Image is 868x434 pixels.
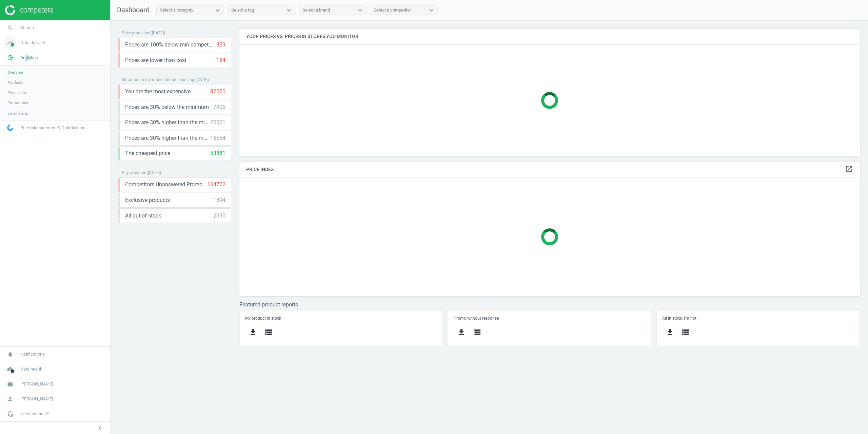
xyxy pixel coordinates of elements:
[207,181,225,188] div: 164722
[151,31,165,35] span: ( [DATE] )
[216,57,225,64] div: 194
[96,424,104,432] i: chevron_left
[125,150,170,157] span: The cheapest price
[374,7,411,13] div: Select a competitor
[7,90,27,95] span: Price index
[662,324,678,340] button: get_app
[160,7,193,13] div: Select a category
[20,396,53,402] span: [PERSON_NAME]
[7,111,28,116] span: Email alerts
[261,324,276,340] button: storage
[469,324,485,340] button: storage
[239,301,860,308] h3: Featured product reports
[4,363,17,376] i: cloud_done
[662,316,854,321] h5: All in stock, i'm not
[125,196,170,204] span: Exclusive products
[7,100,28,106] span: Promotions
[4,393,17,405] i: person
[20,55,38,61] span: Analytics
[125,57,186,64] span: Prices are lower than cost
[682,328,690,336] i: storage
[91,423,108,432] button: chevron_left
[4,36,17,49] i: timeline
[194,77,209,82] span: ( [DATE] )
[4,378,17,391] i: work
[213,212,225,220] div: 2330
[473,328,481,336] i: storage
[125,212,161,220] span: All out of stock
[239,162,860,177] h4: Price Index
[125,134,210,142] span: Prices are 30% higher than the maximal
[125,119,210,126] span: Prices are 30% higher than the minimum
[210,88,225,95] div: 82050
[678,324,693,340] button: storage
[457,328,466,336] i: get_app
[249,328,257,336] i: get_app
[20,366,42,372] span: Data health
[302,7,330,13] div: Select a brand
[454,324,469,340] button: get_app
[7,80,23,85] span: Products
[4,348,17,361] i: notifications
[122,31,151,35] span: Price protection
[210,119,225,126] div: 25071
[845,165,853,173] i: open_in_new
[125,103,209,111] span: Prices are 30% below the minimum
[210,150,225,157] div: 53881
[122,170,146,175] span: Pay attention
[20,25,34,31] span: Search
[213,196,225,204] div: 1894
[239,29,860,44] h4: Your prices vs. prices in stores you monitor
[125,181,202,188] span: Competitors Unanswered Promo
[20,40,45,46] span: Data delivery
[454,316,645,321] h5: Promo without response
[666,328,674,336] i: get_app
[213,41,225,49] div: 1359
[4,51,17,64] i: pie_chart_outlined
[20,381,53,387] span: [PERSON_NAME]
[4,408,17,420] i: headset_mic
[210,134,225,142] div: 16554
[125,88,191,95] span: You are the most expensive
[20,411,49,417] span: Need our help?
[4,21,17,34] i: search
[245,316,437,321] h5: My product in stock
[20,351,45,357] span: Notifications
[5,5,53,15] img: ajHJNr6hYgQAAAAASUVORK5CYII=
[245,324,261,340] button: get_app
[125,41,213,49] span: Prices are 100% below min competitor
[264,328,273,336] i: storage
[20,125,85,131] span: Price Management & Optimization
[122,77,194,82] span: Situation on the market before repricing
[213,103,225,111] div: 7905
[146,170,161,175] span: ( [DATE] )
[231,7,254,13] div: Select a tag
[845,165,853,174] a: open_in_new
[7,70,24,75] span: Overview
[7,125,13,131] img: wGWNvw8QSZomAAAAABJRU5ErkJggg==
[117,6,150,14] span: Dashboard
